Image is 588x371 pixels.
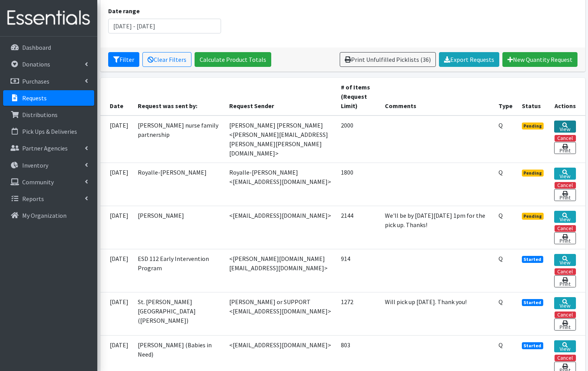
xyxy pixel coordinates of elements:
[498,255,503,262] abbr: Quantity
[498,298,503,306] abbr: Quantity
[554,297,576,309] a: View
[22,212,67,219] p: My Organization
[522,213,544,220] span: Pending
[336,206,380,249] td: 2144
[3,90,94,106] a: Requests
[225,163,336,206] td: Royalle-[PERSON_NAME] <[EMAIL_ADDRESS][DOMAIN_NAME]>
[3,5,94,31] img: HumanEssentials
[439,52,499,67] a: Export Requests
[133,115,225,163] td: [PERSON_NAME] nurse family partnership
[3,140,94,156] a: Partner Agencies
[22,111,58,119] p: Distributions
[555,135,576,142] button: Cancel
[3,208,94,223] a: My Organization
[22,195,44,203] p: Reports
[336,78,380,115] th: # of Items (Request Limit)
[100,163,133,206] td: [DATE]
[225,78,336,115] th: Request Sender
[22,161,48,169] p: Inventory
[22,144,68,152] p: Partner Agencies
[336,115,380,163] td: 2000
[108,6,140,16] label: Date range
[554,189,576,201] a: Print
[554,340,576,352] a: View
[340,52,436,67] a: Print Unfulfilled Picklists (36)
[100,78,133,115] th: Date
[3,191,94,206] a: Reports
[380,292,494,336] td: Will pick up [DATE]. Thank you!
[3,157,94,173] a: Inventory
[554,275,576,287] a: Print
[554,254,576,266] a: View
[100,292,133,336] td: [DATE]
[3,40,94,55] a: Dashboard
[22,44,51,51] p: Dashboard
[336,249,380,292] td: 914
[133,206,225,249] td: [PERSON_NAME]
[100,206,133,249] td: [DATE]
[22,77,49,85] p: Purchases
[3,174,94,190] a: Community
[517,78,550,115] th: Status
[108,19,221,33] input: January 1, 2011 - December 31, 2011
[108,52,139,67] button: Filter
[522,299,544,306] span: Started
[3,124,94,139] a: Pick Ups & Deliveries
[133,249,225,292] td: ESD 112 Early Intervention Program
[336,163,380,206] td: 1800
[133,163,225,206] td: Royalle-[PERSON_NAME]
[3,56,94,72] a: Donations
[522,256,544,263] span: Started
[554,318,576,331] a: Print
[498,168,503,176] abbr: Quantity
[522,170,544,177] span: Pending
[100,115,133,163] td: [DATE]
[555,268,576,275] button: Cancel
[22,60,50,68] p: Donations
[336,292,380,336] td: 1272
[502,52,577,67] a: New Quantity Request
[494,78,517,115] th: Type
[380,206,494,249] td: We'll be by [DATE][DATE] 1pm for the pick up. Thanks!
[554,232,576,244] a: Print
[22,94,47,102] p: Requests
[380,78,494,115] th: Comments
[522,122,544,129] span: Pending
[554,211,576,223] a: View
[549,78,585,115] th: Actions
[3,73,94,89] a: Purchases
[554,142,576,154] a: Print
[498,121,503,129] abbr: Quantity
[3,107,94,122] a: Distributions
[225,292,336,336] td: [PERSON_NAME] or SUPPORT <[EMAIL_ADDRESS][DOMAIN_NAME]>
[142,52,191,67] a: Clear Filters
[498,212,503,219] abbr: Quantity
[554,121,576,133] a: View
[555,182,576,189] button: Cancel
[554,168,576,180] a: View
[225,249,336,292] td: <[PERSON_NAME][DOMAIN_NAME][EMAIL_ADDRESS][DOMAIN_NAME]>
[555,225,576,232] button: Cancel
[22,178,54,186] p: Community
[100,249,133,292] td: [DATE]
[133,78,225,115] th: Request was sent by:
[195,52,271,67] a: Calculate Product Totals
[225,115,336,163] td: [PERSON_NAME] [PERSON_NAME] <[PERSON_NAME][EMAIL_ADDRESS][PERSON_NAME][PERSON_NAME][DOMAIN_NAME]>
[22,128,77,135] p: Pick Ups & Deliveries
[498,341,503,349] abbr: Quantity
[555,355,576,361] button: Cancel
[225,206,336,249] td: <[EMAIL_ADDRESS][DOMAIN_NAME]>
[133,292,225,336] td: St. [PERSON_NAME][GEOGRAPHIC_DATA] ([PERSON_NAME])
[555,311,576,318] button: Cancel
[522,342,544,349] span: Started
